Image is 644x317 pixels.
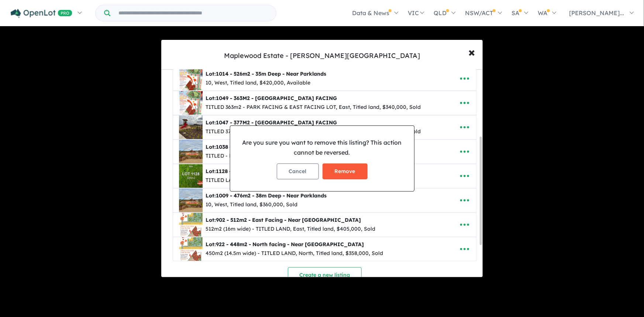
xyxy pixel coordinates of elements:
span: [PERSON_NAME]... [569,9,624,17]
p: Are you sure you want to remove this listing? This action cannot be reversed. [236,138,408,158]
img: Openlot PRO Logo White [11,9,72,18]
button: Cancel [277,163,319,179]
input: Try estate name, suburb, builder or developer [112,5,275,21]
button: Remove [323,163,368,179]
